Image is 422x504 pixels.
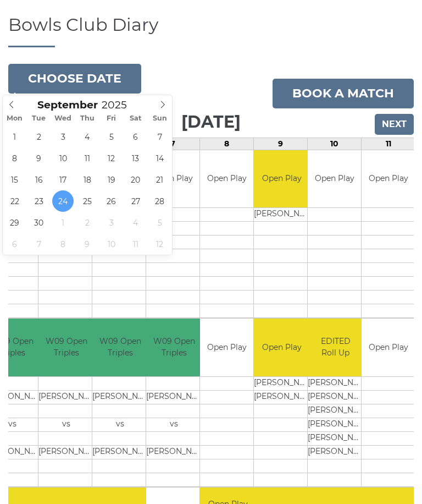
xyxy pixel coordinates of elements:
span: October 12, 2025 [149,233,170,255]
span: September 15, 2025 [4,169,25,190]
td: Open Play [362,319,415,376]
td: [PERSON_NAME] [38,390,94,404]
span: September 22, 2025 [4,190,25,212]
span: September 21, 2025 [149,169,170,190]
td: [PERSON_NAME] [92,390,148,404]
td: [PERSON_NAME] [92,445,148,459]
td: Open Play [200,150,253,208]
span: September 17, 2025 [52,169,74,190]
td: W09 Open Triples [38,319,94,376]
td: [PERSON_NAME] [308,445,363,459]
span: October 6, 2025 [4,233,25,255]
span: September 14, 2025 [149,147,170,169]
span: September 8, 2025 [4,147,25,169]
span: October 2, 2025 [76,212,98,233]
span: October 1, 2025 [52,212,74,233]
span: September 4, 2025 [76,126,98,147]
span: October 3, 2025 [101,212,122,233]
span: September 13, 2025 [125,147,146,169]
span: September 7, 2025 [149,126,170,147]
span: Fri [99,115,124,122]
td: [PERSON_NAME] [146,390,202,404]
td: EDITED Roll Up [308,319,363,376]
td: [PERSON_NAME] [254,208,309,222]
span: October 11, 2025 [125,233,146,255]
td: Open Play [146,150,199,208]
td: 10 [308,138,362,150]
td: [PERSON_NAME] [254,390,309,404]
span: September 29, 2025 [4,212,25,233]
span: Sat [124,115,148,122]
td: vs [92,418,148,431]
a: Book a match [273,79,414,108]
td: Open Play [362,150,415,208]
input: Scroll to increment [98,98,141,111]
td: vs [38,418,94,431]
td: 8 [200,138,254,150]
span: Mon [3,115,27,122]
td: W09 Open Triples [92,319,148,376]
span: September 26, 2025 [101,190,122,212]
td: [PERSON_NAME] [308,404,363,418]
span: September 30, 2025 [28,212,49,233]
td: [PERSON_NAME] [308,390,363,404]
span: Sun [148,115,172,122]
span: September 10, 2025 [52,147,74,169]
span: September 18, 2025 [76,169,98,190]
span: October 9, 2025 [76,233,98,255]
span: September 25, 2025 [76,190,98,212]
td: Open Play [200,319,253,376]
span: September 12, 2025 [101,147,122,169]
td: Open Play [254,319,309,376]
span: Wed [51,115,75,122]
td: [PERSON_NAME] [308,431,363,445]
td: 7 [146,138,200,150]
td: 11 [362,138,415,150]
span: September 19, 2025 [101,169,122,190]
span: October 7, 2025 [28,233,49,255]
span: September 6, 2025 [125,126,146,147]
span: Thu [75,115,99,122]
td: 9 [254,138,308,150]
span: September 9, 2025 [28,147,49,169]
span: October 10, 2025 [101,233,122,255]
span: September 2, 2025 [28,126,49,147]
span: October 8, 2025 [52,233,74,255]
td: [PERSON_NAME] [146,445,202,459]
span: September 3, 2025 [52,126,74,147]
td: [PERSON_NAME] [38,445,94,459]
td: [PERSON_NAME] [254,376,309,390]
span: September 20, 2025 [125,169,146,190]
span: September 1, 2025 [4,126,25,147]
td: vs [146,418,202,431]
td: Open Play [254,150,309,208]
td: [PERSON_NAME] [308,376,363,390]
span: September 27, 2025 [125,190,146,212]
span: October 5, 2025 [149,212,170,233]
span: September 5, 2025 [101,126,122,147]
input: Next [375,114,414,135]
span: September 24, 2025 [52,190,74,212]
span: September 23, 2025 [28,190,49,212]
button: Choose date [8,64,141,94]
span: September 16, 2025 [28,169,49,190]
span: Scroll to increment [37,100,98,111]
td: W09 Open Triples [146,319,202,376]
td: [PERSON_NAME] [308,418,363,431]
span: September 11, 2025 [76,147,98,169]
span: Tue [27,115,51,122]
span: October 4, 2025 [125,212,146,233]
h1: Bowls Club Diary [8,15,414,47]
span: September 28, 2025 [149,190,170,212]
td: Open Play [308,150,361,208]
